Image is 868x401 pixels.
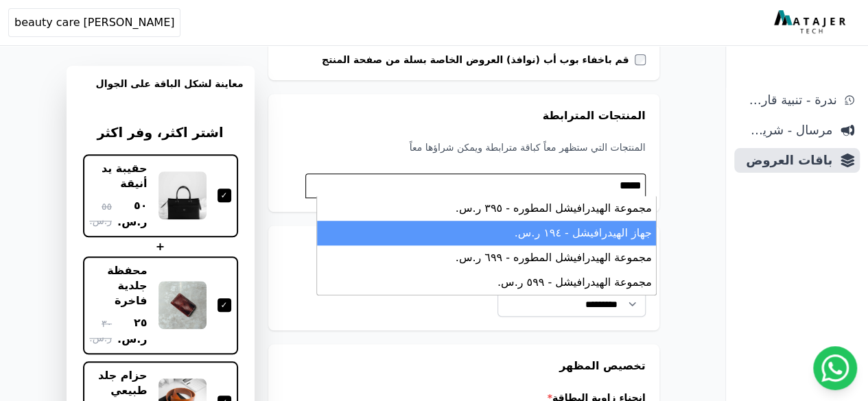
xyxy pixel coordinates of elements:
img: حقيبة يد أنيقة [159,171,207,219]
span: ٣٠ ر.س. [89,317,112,345]
img: محفظة جلدية فاخرة [159,281,207,329]
h3: معاينة لشكل الباقة على الجوال [78,77,244,107]
h3: تخصيص المظهر [282,358,646,374]
span: ٢٥ ر.س. [117,315,147,348]
li: جهاز الهيدرافيشل - ١٩٤ ر.س. [317,221,656,245]
div: حقيبة يد أنيقة [90,161,148,192]
h3: إضافة خصم (اختياري) [282,239,646,256]
button: [PERSON_NAME] beauty care [8,8,180,37]
p: المنتجات التي ستظهر معاً كباقة مترابطة ويمكن شراؤها معاً [282,141,646,154]
div: محفظة جلدية فاخرة [90,263,148,309]
span: ندرة - تنبية قارب علي النفاذ [740,90,836,110]
h3: المنتجات المترابطة [282,108,646,124]
div: حزام جلد طبيعي [90,368,148,399]
label: قم باخفاء بوب أب (نوافذ) العروض الخاصة بسلة من صفحة المنتج [322,53,635,66]
h3: اشتر اكثر، وفر اكثر [83,123,238,143]
span: باقات العروض [740,151,832,170]
span: ٥٥ ر.س. [89,199,112,228]
span: [PERSON_NAME] beauty care [14,14,174,31]
li: مجموعة الهيدرافيشل - ٥٩٩ ر.س. [317,270,656,295]
li: مجموعة الهيدرافيشل المطوره - ٦٩٩ ر.س. [317,245,656,270]
span: مرسال - شريط دعاية [740,121,832,140]
textarea: Search [306,178,642,194]
span: ٥٠ ر.س. [117,197,147,230]
li: مجموعة الهيدرافيشل المطوره - ۳٩٥ ر.س. [317,196,656,221]
div: + [83,239,238,255]
img: MatajerTech Logo [774,10,849,35]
